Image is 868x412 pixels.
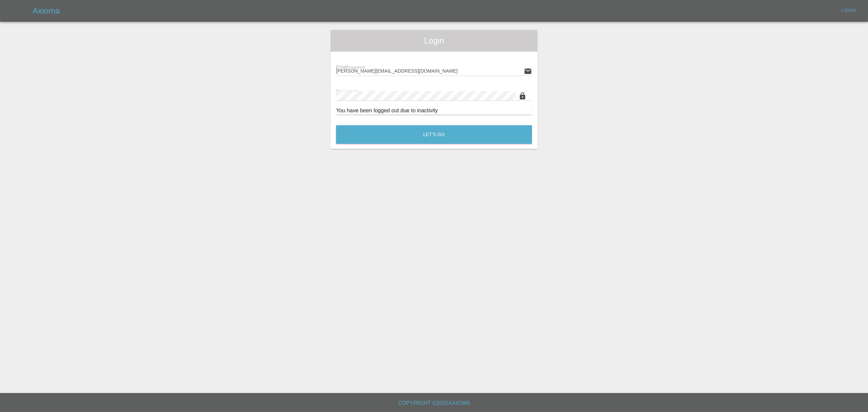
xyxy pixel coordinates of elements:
[336,125,532,144] button: Let's Go
[5,398,863,408] h6: Copyright © 2025 Axioma
[348,65,365,69] small: (required)
[336,35,532,46] span: Login
[33,5,60,16] h5: Axioma
[838,5,860,16] a: Login
[336,107,532,115] div: You have been logged out due to inactivity
[336,64,365,70] span: Email
[336,89,374,94] span: Password
[357,90,374,94] small: (required)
